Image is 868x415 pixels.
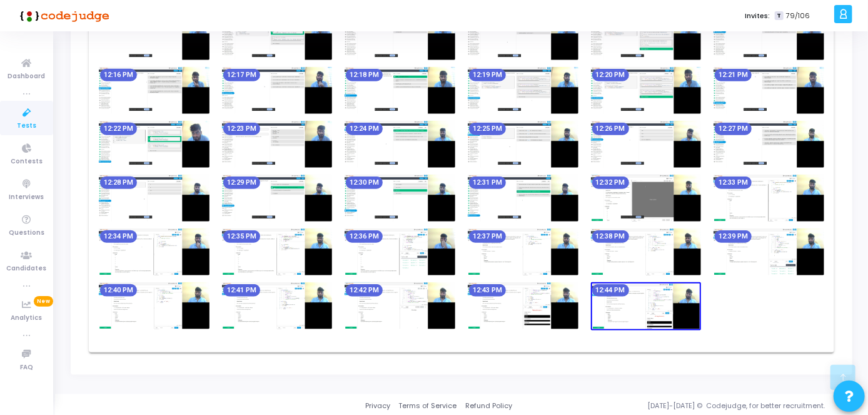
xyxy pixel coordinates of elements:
[100,284,137,297] mat-chip: 12:40 PM
[469,230,506,243] mat-chip: 12:37 PM
[34,296,53,307] span: New
[591,121,702,168] img: screenshot-1754895375315.jpeg
[468,228,578,275] img: screenshot-1754896035327.jpeg
[100,177,137,189] mat-chip: 12:28 PM
[714,121,824,168] img: screenshot-1754895435328.jpeg
[714,175,824,222] img: screenshot-1754895795327.jpeg
[345,13,455,60] img: screenshot-1754894535325.jpeg
[222,282,333,329] img: screenshot-1754896275283.jpeg
[346,230,383,243] mat-chip: 12:36 PM
[99,228,209,275] img: screenshot-1754895855327.jpeg
[17,121,36,131] span: Tests
[365,401,390,411] a: Privacy
[468,121,578,168] img: screenshot-1754895315325.jpeg
[592,284,629,297] mat-chip: 12:44 PM
[222,121,333,168] img: screenshot-1754895195333.jpeg
[715,177,752,189] mat-chip: 12:33 PM
[465,401,512,411] a: Refund Policy
[222,175,333,222] img: screenshot-1754895555317.jpeg
[223,177,260,189] mat-chip: 12:29 PM
[715,69,752,81] mat-chip: 12:21 PM
[714,13,824,60] img: screenshot-1754894715332.jpeg
[11,313,43,324] span: Analytics
[9,192,44,203] span: Interviews
[7,264,47,274] span: Candidates
[99,175,209,222] img: screenshot-1754895495330.jpeg
[512,401,852,411] div: [DATE]-[DATE] © Codejudge, for better recruitment.
[745,11,770,21] label: Invites:
[99,282,209,329] img: screenshot-1754896215332.jpeg
[222,228,333,275] img: screenshot-1754895915328.jpeg
[346,177,383,189] mat-chip: 12:30 PM
[346,123,383,135] mat-chip: 12:24 PM
[591,175,702,222] img: screenshot-1754895735326.jpeg
[9,228,44,238] span: Questions
[223,69,260,81] mat-chip: 12:17 PM
[468,282,578,329] img: screenshot-1754896395318.jpeg
[100,69,137,81] mat-chip: 12:16 PM
[592,123,629,135] mat-chip: 12:26 PM
[100,123,137,135] mat-chip: 12:22 PM
[592,69,629,81] mat-chip: 12:20 PM
[99,121,209,168] img: screenshot-1754895135302.jpeg
[715,123,752,135] mat-chip: 12:27 PM
[591,67,702,114] img: screenshot-1754895015315.jpeg
[223,123,260,135] mat-chip: 12:23 PM
[346,284,383,297] mat-chip: 12:42 PM
[714,67,824,114] img: screenshot-1754895075317.jpeg
[345,67,455,114] img: screenshot-1754894895322.jpeg
[786,11,810,21] span: 79/106
[222,13,333,60] img: screenshot-1754894475326.jpeg
[222,67,333,114] img: screenshot-1754894835304.jpeg
[345,121,455,168] img: screenshot-1754895255344.jpeg
[591,13,702,60] img: screenshot-1754894655326.jpeg
[592,177,629,189] mat-chip: 12:32 PM
[99,67,209,114] img: screenshot-1754894775315.jpeg
[345,175,455,222] img: screenshot-1754895615309.jpeg
[346,69,383,81] mat-chip: 12:18 PM
[591,228,702,275] img: screenshot-1754896095332.jpeg
[399,401,457,411] a: Terms of Service
[469,284,506,297] mat-chip: 12:43 PM
[11,156,43,167] span: Contests
[715,230,752,243] mat-chip: 12:39 PM
[8,71,46,82] span: Dashboard
[469,177,506,189] mat-chip: 12:31 PM
[469,69,506,81] mat-chip: 12:19 PM
[100,230,137,243] mat-chip: 12:34 PM
[223,284,260,297] mat-chip: 12:41 PM
[345,282,455,329] img: screenshot-1754896335284.jpeg
[345,228,455,275] img: screenshot-1754895975335.jpeg
[775,11,783,21] span: T
[99,13,209,60] img: screenshot-1754894415189.jpeg
[223,230,260,243] mat-chip: 12:35 PM
[468,175,578,222] img: screenshot-1754895675328.jpeg
[468,13,578,60] img: screenshot-1754894595122.jpeg
[468,67,578,114] img: screenshot-1754894955323.jpeg
[714,228,824,275] img: screenshot-1754896155324.jpeg
[592,230,629,243] mat-chip: 12:38 PM
[16,3,109,28] img: logo
[469,123,506,135] mat-chip: 12:25 PM
[20,362,33,373] span: FAQ
[591,282,702,330] img: screenshot-1754896455327.jpeg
